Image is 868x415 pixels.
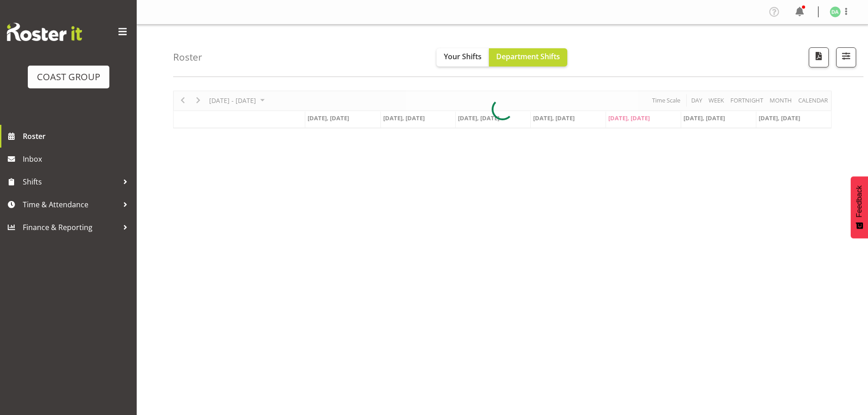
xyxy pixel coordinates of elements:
span: Finance & Reporting [23,220,118,234]
div: COAST GROUP [37,70,100,84]
img: daniel-an1132.jpg [830,6,841,17]
img: Rosterit website logo [7,23,82,41]
h4: Roster [173,52,202,62]
span: Time & Attendance [23,198,118,211]
button: Filter Shifts [836,47,856,67]
span: Roster [23,129,132,143]
button: Feedback - Show survey [851,176,868,238]
button: Your Shifts [437,48,489,67]
span: Shifts [23,175,118,189]
span: Your Shifts [444,51,482,61]
button: Department Shifts [489,48,567,67]
span: Feedback [855,185,863,217]
span: Department Shifts [496,51,560,61]
button: Download a PDF of the roster according to the set date range. [809,47,829,67]
span: Inbox [23,152,132,166]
